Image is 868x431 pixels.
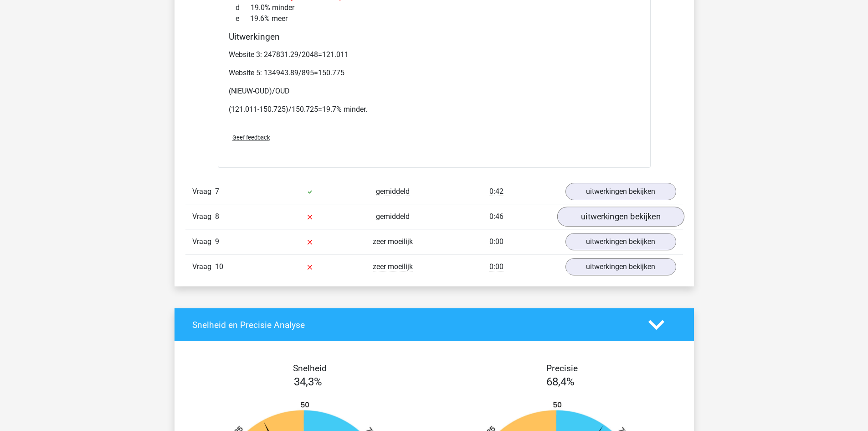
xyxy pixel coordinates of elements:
span: 9 [215,237,219,246]
a: uitwerkingen bekijken [565,258,676,275]
span: Vraag [192,236,215,247]
span: 8 [215,212,219,221]
span: Geef feedback [232,134,270,141]
span: Vraag [192,211,215,222]
span: 0:00 [489,262,503,271]
a: uitwerkingen bekijken [565,233,676,250]
a: uitwerkingen bekijken [565,183,676,200]
p: Website 3: 247831.29/2048=121.011 [229,49,640,60]
h4: Snelheid [192,363,427,374]
span: Vraag [192,186,215,197]
a: uitwerkingen bekijken [557,207,684,227]
h4: Precisie [445,363,680,374]
span: gemiddeld [376,212,410,221]
h4: Uitwerkingen [229,31,640,42]
span: 0:42 [489,187,503,196]
span: Vraag [192,261,215,272]
span: 7 [215,187,219,196]
span: 10 [215,262,223,271]
span: 34,3% [294,375,322,388]
p: (NIEUW-OUD)/OUD [229,86,640,97]
span: zeer moeilijk [373,262,413,271]
p: Website 5: 134943.89/895=150.775 [229,68,640,78]
span: d [236,2,251,13]
span: 0:46 [489,212,503,221]
h4: Snelheid en Precisie Analyse [192,320,635,330]
div: 19.0% minder [229,2,640,13]
span: e [236,13,250,24]
span: 0:00 [489,237,503,246]
span: zeer moeilijk [373,237,413,246]
span: 68,4% [546,375,575,388]
span: gemiddeld [376,187,410,196]
p: (121.011-150.725)/150.725=19.7% minder. [229,104,640,115]
div: 19.6% meer [229,13,640,24]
